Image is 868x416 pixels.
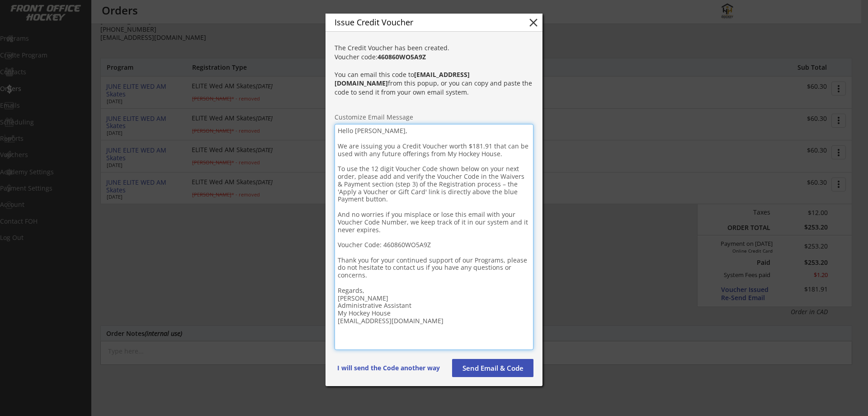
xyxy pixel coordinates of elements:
strong: [EMAIL_ADDRESS][DOMAIN_NAME] [335,70,470,88]
button: close [527,16,540,29]
button: I will send the Code another way [334,359,443,377]
div: The Credit Voucher has been created. Voucher code: You can email this code to from this popup, or... [335,43,533,97]
div: Customize Email Message [335,114,533,120]
div: Issue Credit Voucher [335,18,513,28]
strong: 460860WO5A9Z [377,53,426,61]
button: Send Email & Code [452,359,533,377]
